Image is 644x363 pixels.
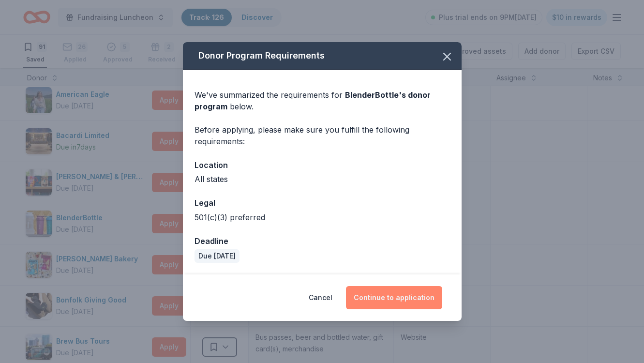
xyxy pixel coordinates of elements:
[195,249,240,263] div: Due [DATE]
[195,212,450,223] div: 501(c)(3) preferred
[195,197,450,209] div: Legal
[195,159,450,171] div: Location
[195,124,450,147] div: Before applying, please make sure you fulfill the following requirements:
[183,42,462,70] div: Donor Program Requirements
[309,286,332,309] button: Cancel
[195,89,450,112] div: We've summarized the requirements for below.
[346,286,442,309] button: Continue to application
[195,173,450,185] div: All states
[195,235,450,247] div: Deadline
